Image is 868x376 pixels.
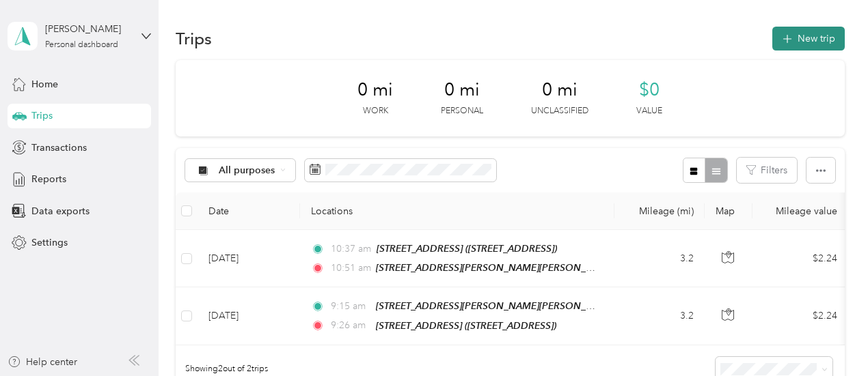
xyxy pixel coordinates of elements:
[737,158,797,183] button: Filters
[331,299,370,314] span: 9:15 am
[531,105,588,117] p: Unclassified
[614,230,705,287] td: 3.2
[300,192,614,230] th: Locations
[752,230,848,287] td: $2.24
[45,22,131,36] div: [PERSON_NAME]
[752,192,848,230] th: Mileage value
[614,192,705,230] th: Mileage (mi)
[45,41,118,49] div: Personal dashboard
[31,172,66,186] span: Reports
[176,363,268,375] span: Showing 2 out of 2 trips
[791,300,868,376] iframe: Everlance-gr Chat Button Frame
[357,79,393,101] span: 0 mi
[31,141,87,155] span: Transactions
[772,27,845,50] button: New trip
[376,262,788,274] span: [STREET_ADDRESS][PERSON_NAME][PERSON_NAME] ([STREET_ADDRESS][PERSON_NAME])
[198,230,300,287] td: [DATE]
[752,287,848,345] td: $2.24
[636,105,662,117] p: Value
[444,79,480,101] span: 0 mi
[219,166,275,175] span: All purposes
[31,109,53,123] span: Trips
[441,105,483,117] p: Personal
[376,320,556,331] span: [STREET_ADDRESS] ([STREET_ADDRESS])
[176,31,212,46] h1: Trips
[31,235,68,250] span: Settings
[331,242,371,257] span: 10:37 am
[376,300,788,312] span: [STREET_ADDRESS][PERSON_NAME][PERSON_NAME] ([STREET_ADDRESS][PERSON_NAME])
[31,204,90,218] span: Data exports
[705,192,752,230] th: Map
[31,77,58,91] span: Home
[331,318,370,333] span: 9:26 am
[639,79,660,101] span: $0
[542,79,578,101] span: 0 mi
[331,261,370,276] span: 10:51 am
[363,105,388,117] p: Work
[377,243,557,254] span: [STREET_ADDRESS] ([STREET_ADDRESS])
[8,355,77,369] button: Help center
[198,192,300,230] th: Date
[198,287,300,345] td: [DATE]
[614,287,705,345] td: 3.2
